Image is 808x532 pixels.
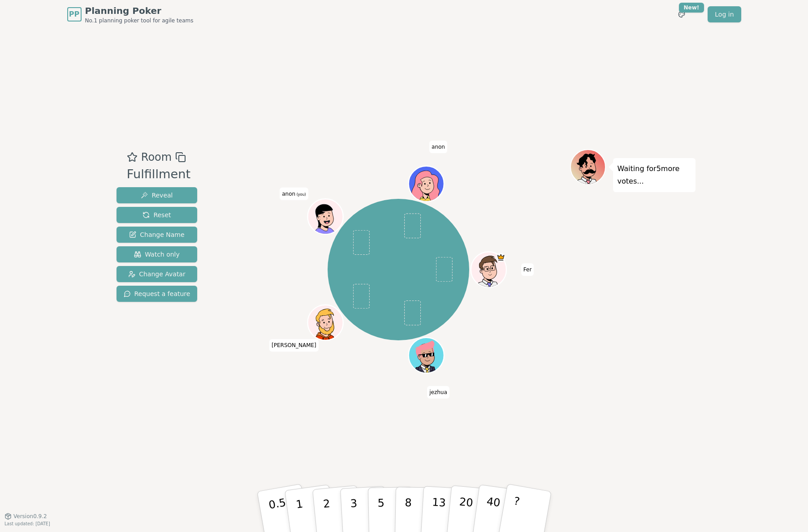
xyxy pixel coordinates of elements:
[13,513,47,520] span: Version 0.9.2
[280,188,308,200] span: Click to change your name
[679,3,704,13] div: New!
[141,149,172,165] span: Room
[85,4,194,17] span: Planning Poker
[117,246,198,262] button: Watch only
[117,227,198,243] button: Change Name
[269,339,319,352] span: Click to change your name
[618,163,691,188] p: Waiting for 5 more votes...
[674,6,690,22] button: New!
[85,17,194,24] span: No.1 planning poker tool for agile teams
[143,210,171,219] span: Reset
[4,513,47,520] button: Version0.9.2
[134,250,180,259] span: Watch only
[129,230,184,239] span: Change Name
[117,207,198,223] button: Reset
[128,270,186,279] span: Change Avatar
[67,4,194,24] a: PPPlanning PokerNo.1 planning poker tool for agile teams
[117,266,198,282] button: Change Avatar
[309,200,342,233] button: Click to change your avatar
[497,253,506,262] span: Fer is the host
[521,263,534,276] span: Click to change your name
[69,9,79,20] span: PP
[127,149,138,165] button: Add as favourite
[429,141,447,153] span: Click to change your name
[708,6,741,22] a: Log in
[4,521,50,526] span: Last updated: [DATE]
[117,286,198,302] button: Request a feature
[427,386,449,399] span: Click to change your name
[295,193,306,197] span: (you)
[117,187,198,203] button: Reveal
[124,289,190,298] span: Request a feature
[127,165,190,184] div: Fulfillment
[141,191,173,200] span: Reveal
